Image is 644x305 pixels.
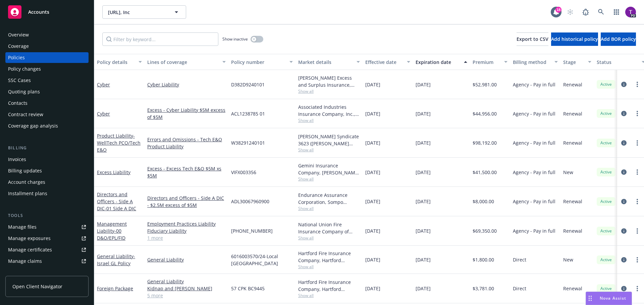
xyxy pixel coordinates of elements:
[594,5,608,19] a: Search
[231,253,293,267] span: 6016003570/24-Local [GEOGRAPHIC_DATA]
[28,9,49,15] span: Accounts
[620,139,628,147] a: circleInformation
[599,199,613,205] span: Active
[633,80,641,88] a: more
[416,110,431,117] span: [DATE]
[473,256,494,263] span: $1,800.00
[147,256,226,263] a: General Liability
[231,139,265,146] span: W38291240101
[513,81,555,88] span: Agency - Pay in full
[416,139,431,146] span: [DATE]
[298,162,360,176] div: Gemini Insurance Company, [PERSON_NAME] Corporation, [GEOGRAPHIC_DATA]
[97,59,135,66] div: Policy details
[8,98,28,108] div: Contacts
[102,32,218,46] input: Filter by keyword...
[5,188,89,199] a: Installment plans
[513,198,555,205] span: Agency - Pay in full
[365,227,380,234] span: [DATE]
[231,81,265,88] span: D382D9240101
[551,36,598,42] span: Add historical policy
[563,227,582,234] span: Renewal
[470,54,510,70] button: Premium
[8,86,40,97] div: Quoting plans
[513,139,555,146] span: Agency - Pay in full
[147,278,226,285] a: General Liability
[231,227,273,234] span: [PHONE_NUMBER]
[416,59,460,66] div: Expiration date
[296,54,363,70] button: Market details
[599,228,613,234] span: Active
[298,235,360,241] span: Show all
[8,52,25,63] div: Policies
[97,253,135,266] span: - Israel GL Policy
[298,74,360,88] div: [PERSON_NAME] Excess and Surplus Insurance, Inc., [PERSON_NAME] Group
[228,54,296,70] button: Policy number
[8,109,43,120] div: Contract review
[563,81,582,88] span: Renewal
[231,110,265,117] span: ACL1238785 01
[8,267,40,278] div: Manage BORs
[633,109,641,118] a: more
[147,234,226,241] a: 1 more
[231,285,265,292] span: 57 CPK BC9445
[97,81,110,88] a: Cyber
[147,285,226,292] a: Kidnap and [PERSON_NAME]
[599,169,613,175] span: Active
[5,154,89,165] a: Invoices
[5,267,89,278] a: Manage BORs
[147,220,226,227] a: Employment Practices Liability
[513,59,550,66] div: Billing method
[473,227,497,234] span: $69,350.00
[298,59,353,66] div: Market details
[620,256,628,264] a: circleInformation
[8,188,47,199] div: Installment plans
[97,133,141,153] a: Product Liability
[147,136,226,143] a: Errors and Omissions - Tech E&O
[365,285,380,292] span: [DATE]
[5,233,89,244] a: Manage exposures
[97,221,127,241] a: Management Liability
[298,206,360,211] span: Show all
[8,256,42,266] div: Manage claims
[8,177,45,187] div: Account charges
[620,168,628,176] a: circleInformation
[8,244,52,255] div: Manage certificates
[145,54,228,70] button: Lines of coverage
[231,59,285,66] div: Policy number
[633,227,641,235] a: more
[517,36,548,42] span: Export to CSV
[365,81,380,88] span: [DATE]
[579,5,592,19] a: Report a Bug
[5,75,89,86] a: SSC Cases
[416,227,431,234] span: [DATE]
[298,221,360,235] div: National Union Fire Insurance Company of [GEOGRAPHIC_DATA], [GEOGRAPHIC_DATA], AIG
[105,205,136,212] span: - 01 Side A DIC
[8,165,42,176] div: Billing updates
[599,286,613,292] span: Active
[8,75,31,86] div: SSC Cases
[599,81,613,87] span: Active
[298,264,360,270] span: Show all
[513,110,555,117] span: Agency - Pay in full
[97,191,136,212] a: Directors and Officers - Side A DIC
[363,54,413,70] button: Effective date
[620,227,628,235] a: circleInformation
[473,198,494,205] span: $8,000.00
[5,41,89,52] a: Coverage
[298,88,360,94] span: Show all
[586,292,594,305] div: Drag to move
[555,7,561,13] div: 18
[298,279,360,293] div: Hartford Fire Insurance Company, Hartford Insurance Group
[563,139,582,146] span: Renewal
[8,41,29,52] div: Coverage
[147,59,218,66] div: Lines of coverage
[5,98,89,108] a: Contacts
[599,257,613,263] span: Active
[510,54,560,70] button: Billing method
[563,5,577,19] a: Start snowing
[633,139,641,147] a: more
[563,256,573,263] span: New
[551,32,598,46] button: Add historical policy
[620,285,628,293] a: circleInformation
[563,169,573,176] span: New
